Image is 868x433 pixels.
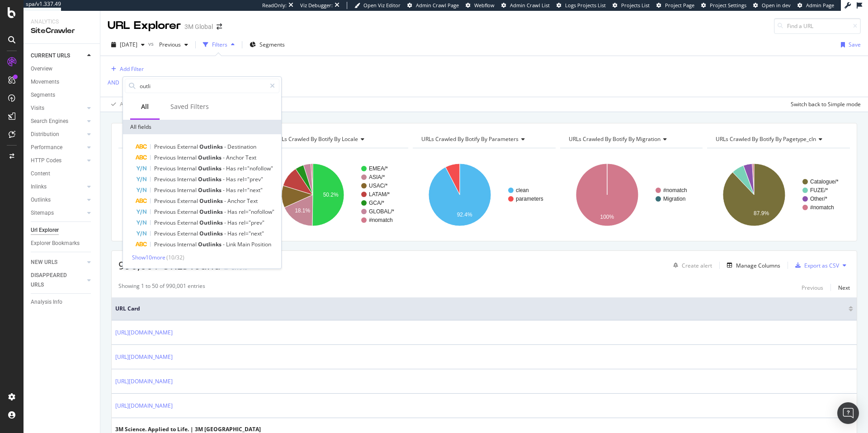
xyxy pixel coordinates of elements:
a: Overview [31,64,94,74]
a: [URL][DOMAIN_NAME] [115,401,173,410]
span: - [224,208,227,216]
span: Text [247,197,258,205]
span: Has [226,186,237,194]
text: EMEA/* [369,165,388,172]
a: Inlinks [31,182,85,192]
span: Anchor [226,154,245,161]
button: Previous [802,282,823,293]
span: - [223,186,226,194]
span: Outlinks [198,165,223,172]
div: Showing 1 to 50 of 990,001 entries [118,282,205,293]
span: Previous [154,219,177,226]
div: SiteCrawler [31,26,93,36]
span: Internal [177,154,198,161]
div: Inlinks [31,182,47,192]
a: Search Engines [31,117,85,126]
div: 3M Global [184,22,213,31]
button: Segments [246,38,288,52]
button: Next [838,282,850,293]
a: Logs Projects List [557,2,606,9]
span: External [177,230,199,237]
div: A chart. [707,155,850,234]
span: Internal [177,240,198,248]
span: Has [227,219,239,226]
span: Project Settings [710,2,746,9]
a: Url Explorer [31,226,94,235]
span: URLs Crawled By Botify By pagetype_cln [716,135,816,143]
a: [URL][DOMAIN_NAME] [115,353,173,362]
div: Saved Filters [170,102,209,111]
svg: A chart. [413,155,556,234]
span: Show 10 more [132,254,165,261]
a: Performance [31,143,85,152]
text: ASIA/* [369,174,385,180]
div: Sitemaps [31,208,54,218]
button: Apply [108,97,134,112]
text: GLOBAL/* [369,208,394,215]
a: Projects List [613,2,650,9]
div: Create alert [682,262,712,269]
div: HTTP Codes [31,156,61,165]
input: Find a URL [774,18,861,34]
button: AND [108,78,119,87]
span: Admin Page [806,2,834,9]
svg: A chart. [266,155,409,234]
span: Admin Crawl Page [416,2,459,9]
text: #nomatch [810,204,834,211]
span: Open in dev [762,2,791,9]
div: Manage Columns [736,262,780,269]
button: Switch back to Simple mode [787,97,861,112]
h4: URLs Crawled By Botify By migration [567,132,695,146]
a: Project Page [656,2,694,9]
a: [URL][DOMAIN_NAME] [115,328,173,337]
a: Distribution [31,130,85,139]
div: Analysis Info [31,297,62,307]
span: Previous [154,154,177,161]
span: Outlinks [198,240,223,248]
span: - [224,197,227,205]
span: Outlinks [199,208,224,216]
a: Content [31,169,94,179]
button: Manage Columns [723,260,780,271]
span: - [223,240,226,248]
div: CURRENT URLS [31,51,70,61]
div: URL Explorer [108,18,181,33]
div: Segments [31,90,55,100]
div: Movements [31,77,59,87]
text: GCA/* [369,200,384,206]
a: CURRENT URLS [31,51,85,61]
div: ReadOnly: [262,2,287,9]
text: #nomatch [663,187,687,193]
a: DISAPPEARED URLS [31,271,85,290]
text: 18.1% [295,207,310,214]
span: rel="next" [237,186,263,194]
text: Migration [663,196,685,202]
text: Catalogue/* [810,179,839,185]
text: LATAM/* [369,191,390,198]
svg: A chart. [560,155,703,234]
div: Filters [212,41,227,48]
a: Explorer Bookmarks [31,239,94,248]
button: Add Filter [108,64,144,75]
span: - [224,143,227,151]
a: Sitemaps [31,208,85,218]
span: Project Page [665,2,694,9]
span: Outlinks [199,143,224,151]
div: arrow-right-arrow-left [217,24,222,30]
svg: A chart. [118,155,261,234]
div: Save [849,41,861,48]
span: URLs Crawled By Botify By locale [274,135,358,143]
button: Filters [199,38,238,52]
span: rel="nofollow" [237,165,273,172]
span: Outlinks [199,219,224,226]
div: All [141,102,149,111]
a: Movements [31,77,94,87]
span: Outlinks [198,186,223,194]
text: FUZE/* [810,187,828,193]
div: Search Engines [31,117,68,126]
span: ( 10 / 32 ) [166,254,184,261]
input: Search by field name [139,79,266,93]
div: All fields [123,120,281,134]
